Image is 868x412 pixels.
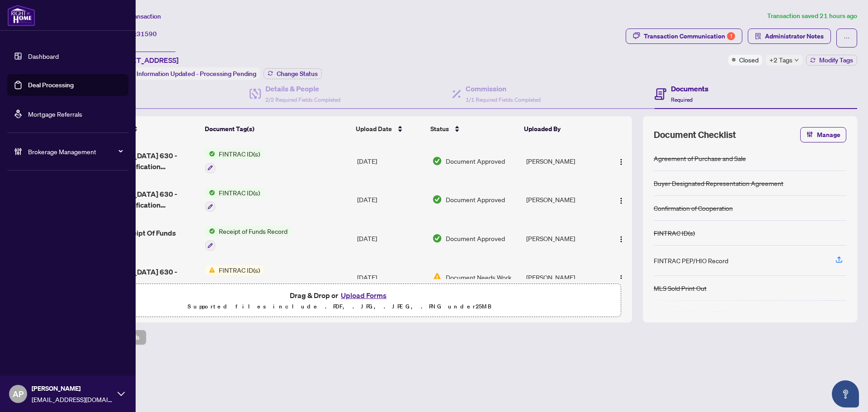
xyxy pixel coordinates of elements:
div: Transaction Communication [644,29,735,43]
button: Status IconReceipt of Funds Record [205,226,291,251]
img: Status Icon [205,226,215,236]
img: Document Status [432,156,442,166]
span: [STREET_ADDRESS] [112,55,179,66]
span: Brokerage Management [28,147,122,156]
span: Document Approved [446,194,505,204]
span: Document Needs Work [446,272,511,282]
h4: Details & People [265,83,340,94]
span: Document Approved [446,233,505,243]
img: Logo [618,275,625,282]
span: FINTRAC - Receipt Of Funds Record 2.pdf [84,227,198,249]
img: Document Status [432,194,442,204]
button: Administrator Notes [748,28,831,44]
span: AP [13,388,24,400]
div: MLS Sold Print Out [654,283,707,293]
button: Status IconFINTRAC ID(s) [205,188,264,212]
button: Logo [614,154,628,168]
a: Mortgage Referrals [28,110,82,118]
span: solution [755,33,761,39]
span: Drag & Drop or [290,289,389,301]
button: Upload Forms [338,289,389,301]
th: Upload Date [352,116,427,142]
h4: Documents [671,83,708,94]
span: [EMAIL_ADDRESS][DOMAIN_NAME] [32,394,113,404]
span: Document Approved [446,156,505,166]
td: [PERSON_NAME] [523,258,605,297]
img: Status Icon [205,188,215,198]
span: 31590 [137,30,157,38]
span: 2/2 Required Fields Completed [265,96,340,103]
span: [GEOGRAPHIC_DATA] 630 - Individual Identification Information Record-3 2.pdf [84,266,198,288]
span: [GEOGRAPHIC_DATA] 630 - Individual Identification Information Record-2 2.pdf [84,150,198,172]
span: ellipsis [844,35,850,41]
span: Status [430,124,449,134]
span: [GEOGRAPHIC_DATA] 630 - Individual Identification Information Record-3 2.pdf [84,189,198,210]
button: Status IconFINTRAC ID(s) [205,265,264,289]
span: 1/1 Required Fields Completed [466,96,541,103]
span: Information Updated - Processing Pending [137,70,256,78]
td: [DATE] [354,142,429,180]
a: Deal Processing [28,81,74,89]
button: Manage [800,127,846,142]
td: [PERSON_NAME] [523,219,605,258]
td: [DATE] [354,258,429,297]
div: Confirmation of Cooperation [654,203,733,213]
div: Status: [112,67,260,80]
button: Logo [614,192,628,207]
button: Transaction Communication1 [626,28,742,44]
th: Document Tag(s) [201,116,353,142]
div: Agreement of Purchase and Sale [654,153,746,163]
span: Drag & Drop orUpload FormsSupported files include .PDF, .JPG, .JPEG, .PNG under25MB [58,284,621,317]
p: Supported files include .PDF, .JPG, .JPEG, .PNG under 25 MB [64,301,615,312]
img: Document Status [432,233,442,243]
span: down [794,58,799,62]
button: Logo [614,270,628,284]
span: +2 Tags [769,55,793,65]
th: Status [427,116,520,142]
span: Change Status [277,71,318,77]
td: [DATE] [354,180,429,219]
span: Document Checklist [654,128,736,141]
td: [PERSON_NAME] [523,180,605,219]
article: Transaction saved 21 hours ago [767,11,857,21]
span: Closed [739,55,759,65]
th: (19) File Name [80,116,201,142]
th: Uploaded By [520,116,603,142]
img: Status Icon [205,265,215,275]
img: Status Icon [205,149,215,159]
span: Required [671,96,693,103]
td: [PERSON_NAME] [523,142,605,180]
span: FINTRAC ID(s) [215,188,264,198]
button: Modify Tags [806,55,857,66]
span: [PERSON_NAME] [32,384,113,393]
h4: Commission [466,83,541,94]
td: [DATE] [354,219,429,258]
img: Document Status [432,272,442,282]
div: Buyer Designated Representation Agreement [654,178,783,188]
button: Status IconFINTRAC ID(s) [205,149,264,173]
img: logo [7,5,35,26]
img: Logo [618,158,625,166]
div: FINTRAC ID(s) [654,228,695,238]
span: Receipt of Funds Record [215,226,291,236]
span: Upload Date [356,124,392,134]
div: FINTRAC PEP/HIO Record [654,256,728,265]
img: Logo [618,236,625,243]
img: Logo [618,197,625,204]
button: Logo [614,231,628,246]
a: Dashboard [28,52,59,60]
button: Change Status [264,68,322,79]
button: Open asap [832,380,859,407]
span: Administrator Notes [765,29,824,43]
span: FINTRAC ID(s) [215,265,264,275]
span: View Transaction [113,12,161,20]
span: Manage [817,128,840,142]
div: 1 [727,32,735,40]
span: FINTRAC ID(s) [215,149,264,159]
span: Modify Tags [819,57,853,63]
